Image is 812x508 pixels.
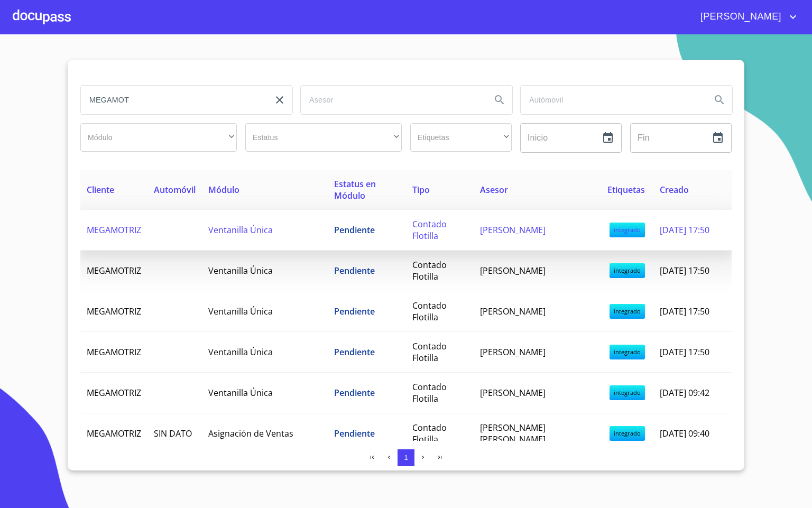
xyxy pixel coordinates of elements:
span: [DATE] 09:42 [660,387,709,399]
span: MEGAMOTRIZ [87,428,141,439]
input: search [81,86,263,114]
span: [DATE] 17:50 [660,265,709,276]
div: ​ [80,123,237,152]
span: [DATE] 17:50 [660,224,709,236]
input: search [301,86,483,114]
span: Contado Flotilla [412,218,447,242]
span: [PERSON_NAME] [480,346,546,358]
span: Ventanilla Única [208,224,273,236]
span: Contado Flotilla [412,259,447,282]
span: Pendiente [334,265,375,276]
span: Ventanilla Única [208,306,273,317]
span: [DATE] 17:50 [660,306,709,317]
span: [PERSON_NAME] [480,387,546,399]
span: Asignación de Ventas [208,428,293,439]
input: search [521,86,703,114]
button: 1 [398,449,414,466]
span: SIN DATO [154,428,192,439]
button: Search [487,87,512,113]
span: Ventanilla Única [208,387,273,399]
span: [PERSON_NAME] [693,8,787,25]
span: Asesor [480,184,508,196]
span: [DATE] 09:40 [660,428,709,439]
span: [DATE] 17:50 [660,346,709,358]
span: Automóvil [154,184,196,196]
span: Pendiente [334,224,375,236]
span: [PERSON_NAME] [480,306,546,317]
span: Pendiente [334,306,375,317]
button: Search [707,87,732,113]
button: clear input [267,87,292,113]
button: account of current user [693,8,799,25]
div: ​ [410,123,512,152]
span: 1 [404,454,408,461]
span: [PERSON_NAME] [PERSON_NAME] [480,422,546,445]
span: MEGAMOTRIZ [87,224,141,236]
span: MEGAMOTRIZ [87,306,141,317]
span: Etiquetas [607,184,645,196]
span: [PERSON_NAME] [480,265,546,276]
div: ​ [245,123,402,152]
span: Módulo [208,184,239,196]
span: Contado Flotilla [412,300,447,323]
span: MEGAMOTRIZ [87,387,141,399]
span: Cliente [87,184,114,196]
span: integrado [610,263,645,278]
span: Ventanilla Única [208,346,273,358]
span: Pendiente [334,387,375,399]
span: Contado Flotilla [412,422,447,445]
span: integrado [610,304,645,319]
span: Ventanilla Única [208,265,273,276]
span: integrado [610,345,645,359]
span: Contado Flotilla [412,381,447,404]
span: [PERSON_NAME] [480,224,546,236]
span: integrado [610,426,645,441]
span: integrado [610,223,645,237]
span: Tipo [412,184,430,196]
span: MEGAMOTRIZ [87,265,141,276]
span: Pendiente [334,428,375,439]
span: Pendiente [334,346,375,358]
span: integrado [610,385,645,400]
span: MEGAMOTRIZ [87,346,141,358]
span: Creado [660,184,689,196]
span: Contado Flotilla [412,340,447,364]
span: Estatus en Módulo [334,178,376,201]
